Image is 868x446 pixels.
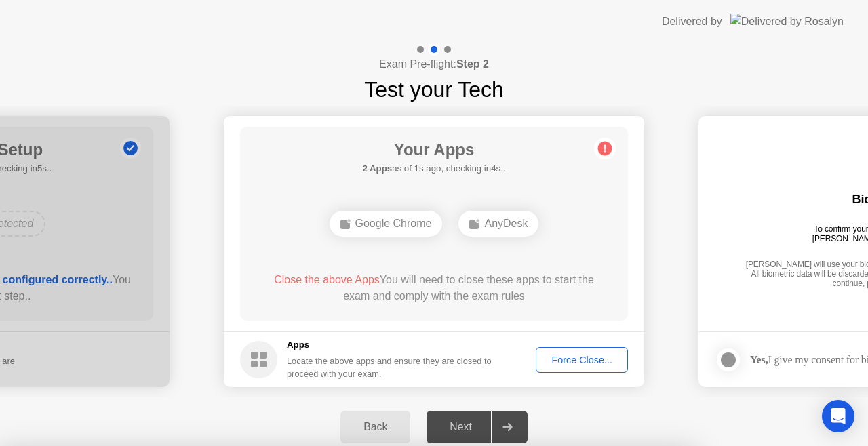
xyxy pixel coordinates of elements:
div: Force Close... [540,354,623,365]
h4: Exam Pre-flight: [379,56,489,73]
div: Back [344,421,406,433]
h5: Apps [287,338,492,352]
div: Locate the above apps and ensure they are closed to proceed with your exam. [287,354,492,380]
h5: as of 1s ago, checking in4s.. [362,162,505,176]
div: Delivered by [662,14,722,30]
div: Open Intercom Messenger [822,400,854,432]
div: You will need to close these apps to start the exam and comply with the exam rules [260,272,609,304]
div: AnyDesk [458,211,538,237]
img: Delivered by Rosalyn [730,14,844,29]
strong: Yes, [750,354,768,365]
div: Google Chrome [330,211,443,237]
div: Next [431,421,491,433]
span: Close the above Apps [274,274,380,285]
b: 2 Apps [362,163,392,174]
b: Step 2 [456,58,489,70]
h1: Test your Tech [364,73,504,106]
h1: Your Apps [362,138,505,162]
